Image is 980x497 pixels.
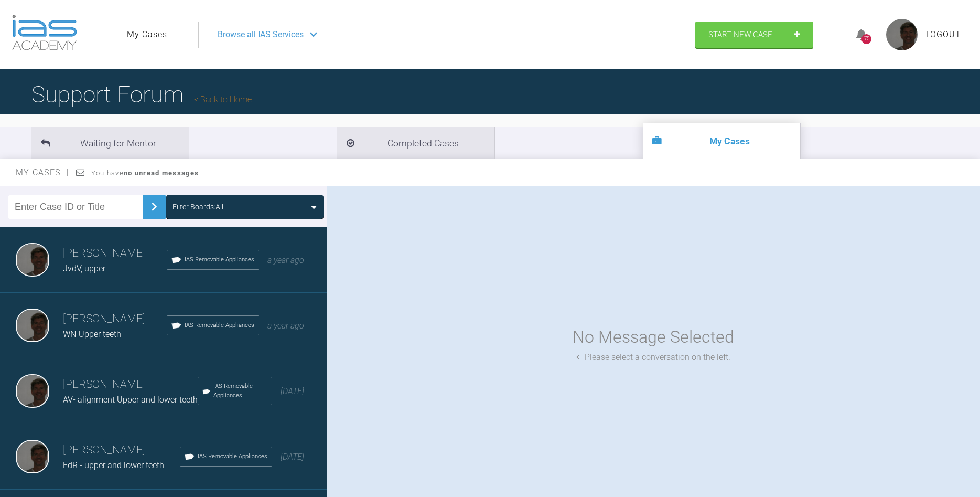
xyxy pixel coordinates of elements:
span: WN-Upper teeth [63,329,121,339]
img: Victor Van Der Giessen [16,374,49,408]
li: Waiting for Mentor [31,127,189,159]
span: a year ago [267,255,304,265]
span: IAS Removable Appliances [185,321,254,330]
span: Browse all IAS Services [218,28,304,41]
img: Victor Van Der Giessen [16,309,49,342]
img: logo-light.3e3ef733.png [12,15,77,50]
a: Logout [926,28,961,41]
div: No Message Selected [573,324,734,351]
span: IAS Removable Appliances [185,255,254,265]
span: Start New Case [708,30,772,39]
span: AV- alignment Upper and lower teeth [63,395,198,405]
h3: [PERSON_NAME] [63,310,167,328]
div: Please select a conversation on the left. [576,351,730,364]
img: Victor Van Der Giessen [16,243,49,277]
h1: Support Forum [31,76,252,113]
a: Back to Home [194,94,252,104]
span: My Cases [16,167,70,177]
span: You have [91,169,199,177]
span: [DATE] [281,386,304,396]
div: 75 [861,34,871,44]
img: profile.png [886,19,918,50]
span: JvdV, upper [63,263,105,273]
h3: [PERSON_NAME] [63,245,167,262]
li: Completed Cases [337,127,494,159]
div: Filter Boards: All [173,201,223,213]
span: IAS Removable Appliances [198,452,267,461]
strong: no unread messages [124,169,199,177]
img: Victor Van Der Giessen [16,440,49,473]
a: My Cases [127,28,167,41]
img: chevronRight.28bd32b0.svg [146,198,163,215]
span: a year ago [267,321,304,331]
input: Enter Case ID or Title [8,195,143,219]
span: EdR - upper and lower teeth [63,460,164,470]
a: Start New Case [695,22,813,48]
h3: [PERSON_NAME] [63,441,180,459]
h3: [PERSON_NAME] [63,376,198,394]
span: [DATE] [281,452,304,462]
li: My Cases [643,123,800,159]
span: IAS Removable Appliances [213,382,267,400]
